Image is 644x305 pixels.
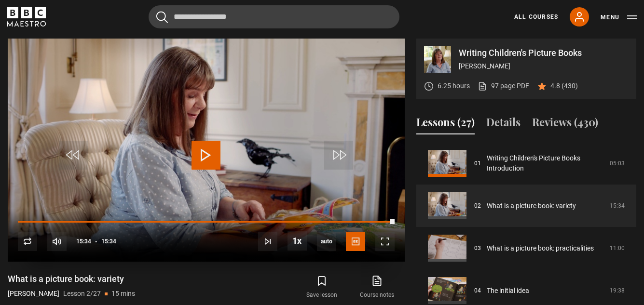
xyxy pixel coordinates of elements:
[149,5,399,28] input: Search
[47,232,67,251] button: Mute
[550,81,578,91] p: 4.8 (430)
[156,11,168,23] button: Submit the search query
[101,233,116,250] span: 15:34
[375,232,395,251] button: Fullscreen
[514,13,558,21] a: All Courses
[487,201,576,211] a: What is a picture book: variety
[487,243,594,253] a: What is a picture book: practicalities
[486,114,521,134] button: Details
[18,221,395,223] div: Progress Bar
[532,114,598,134] button: Reviews (430)
[317,232,336,251] div: Current quality: 1080p
[8,273,135,285] h1: What is a picture book: variety
[459,49,629,57] p: Writing Children's Picture Books
[438,81,470,91] p: 6.25 hours
[76,233,91,250] span: 15:34
[459,61,629,71] p: [PERSON_NAME]
[478,81,529,91] a: 97 page PDF
[487,153,604,173] a: Writing Children's Picture Books Introduction
[8,289,59,299] p: [PERSON_NAME]
[63,289,101,299] p: Lesson 2/27
[601,13,637,22] button: Toggle navigation
[350,273,405,301] a: Course notes
[8,39,405,262] video-js: Video Player
[7,7,46,27] svg: BBC Maestro
[317,232,336,251] span: auto
[294,273,349,301] button: Save lesson
[111,289,135,299] p: 15 mins
[258,232,277,251] button: Next Lesson
[18,232,37,251] button: Replay
[95,238,97,245] span: -
[288,231,307,251] button: Playback Rate
[416,114,475,134] button: Lessons (27)
[346,232,365,251] button: Captions
[487,286,529,296] a: The initial idea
